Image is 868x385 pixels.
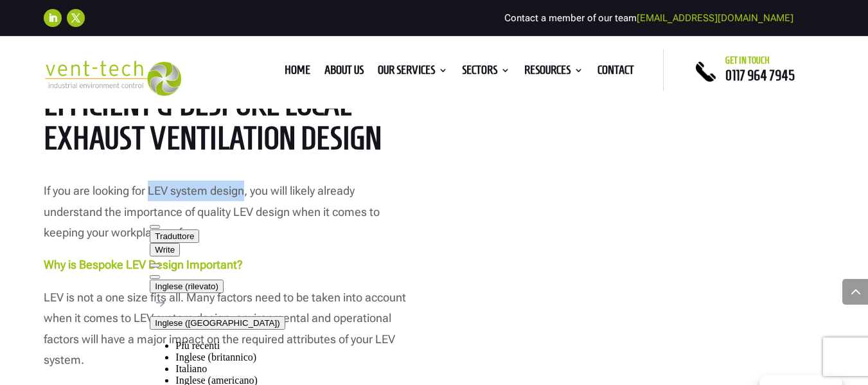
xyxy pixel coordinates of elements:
[44,184,380,239] span: If you are looking for LEV system design, you will likely already understand the importance of qu...
[462,66,510,80] a: Sectors
[378,66,448,80] a: Our Services
[44,60,181,96] img: 2023-09-27T08_35_16.549ZVENT-TECH---Clear-background
[456,87,825,295] iframe: YouTube video player
[44,9,62,27] a: Follow on LinkedIn
[44,87,413,161] h2: Efficient & Bespoke Local Exhaust Ventilation Design
[598,66,634,80] a: Contact
[725,55,770,66] span: Get in touch
[285,66,310,80] a: Home
[725,67,795,83] a: 0117 964 7945
[44,258,243,271] strong: Why is Bespoke LEV Design Important?
[524,66,583,80] a: Resources
[637,12,793,24] a: [EMAIL_ADDRESS][DOMAIN_NAME]
[44,287,413,371] p: LEV is not a one size fits all. Many factors need to be taken into account when it comes to LEV s...
[504,12,793,24] span: Contact a member of our team
[67,9,85,27] a: Follow on X
[324,66,364,80] a: About us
